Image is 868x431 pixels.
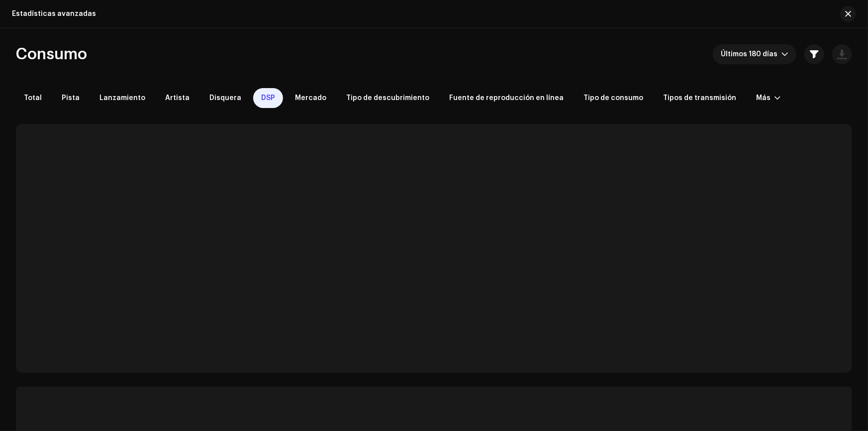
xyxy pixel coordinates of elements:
[663,94,736,102] span: Tipos de transmisión
[449,94,564,102] span: Fuente de reproducción en línea
[583,94,643,102] span: Tipo de consumo
[209,94,241,102] span: Disquera
[165,94,190,102] span: Artista
[261,94,275,102] span: DSP
[756,94,771,102] div: Más
[721,44,781,64] span: Últimos 180 días
[346,94,429,102] span: Tipo de descubrimiento
[781,44,788,64] div: dropdown trigger
[295,94,326,102] span: Mercado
